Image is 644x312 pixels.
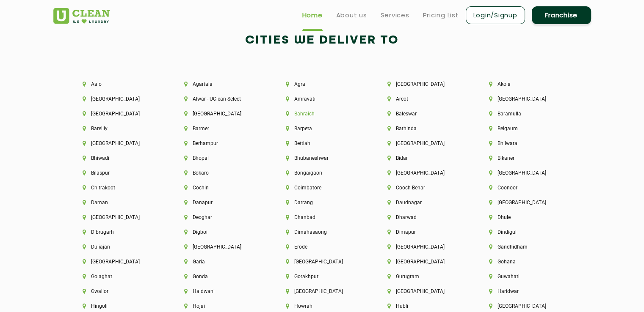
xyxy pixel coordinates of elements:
li: Akola [489,81,562,87]
li: Dhanbad [286,214,359,220]
li: Agartala [184,81,257,87]
li: Daudnagar [387,200,460,205]
li: Garia [184,259,257,265]
a: Login/Signup [466,6,525,24]
li: [GEOGRAPHIC_DATA] [286,259,359,265]
li: [GEOGRAPHIC_DATA] [184,244,257,250]
li: Bokaro [184,170,257,176]
li: Coimbatore [286,185,359,191]
li: Bahraich [286,111,359,117]
li: Duliajan [83,244,155,250]
li: Amravati [286,96,359,102]
img: UClean Laundry and Dry Cleaning [53,8,110,24]
li: Bidar [387,155,460,161]
li: [GEOGRAPHIC_DATA] [387,259,460,265]
li: Daman [83,200,155,205]
li: Gurugram [387,274,460,279]
li: Dhule [489,214,562,220]
li: Cooch Behar [387,185,460,191]
li: Dindigul [489,229,562,235]
a: Services [381,10,409,20]
li: [GEOGRAPHIC_DATA] [83,96,155,102]
li: [GEOGRAPHIC_DATA] [286,288,359,294]
li: Bhopal [184,155,257,161]
li: Bathinda [387,126,460,131]
li: Alwar - UClean Select [184,96,257,102]
li: [GEOGRAPHIC_DATA] [387,140,460,146]
li: Belgaum [489,126,562,131]
li: [GEOGRAPHIC_DATA] [489,200,562,205]
h2: Cities We Deliver to [53,30,591,51]
a: Franchise [532,6,591,24]
li: [GEOGRAPHIC_DATA] [489,96,562,102]
li: [GEOGRAPHIC_DATA] [184,111,257,117]
li: [GEOGRAPHIC_DATA] [83,140,155,146]
li: Gonda [184,274,257,279]
li: Darrang [286,200,359,205]
li: Haldwani [184,288,257,294]
li: Coonoor [489,185,562,191]
li: [GEOGRAPHIC_DATA] [489,303,562,309]
li: Hubli [387,303,460,309]
li: Digboi [184,229,257,235]
li: Gwalior [83,288,155,294]
li: Howrah [286,303,359,309]
li: Bhubaneshwar [286,155,359,161]
a: Home [302,10,323,20]
li: Deoghar [184,214,257,220]
li: [GEOGRAPHIC_DATA] [387,170,460,176]
li: [GEOGRAPHIC_DATA] [387,288,460,294]
li: Bongaigaon [286,170,359,176]
a: Pricing List [423,10,459,20]
li: Bareilly [83,126,155,131]
li: Chitrakoot [83,185,155,191]
li: Agra [286,81,359,87]
li: Dibrugarh [83,229,155,235]
li: Golaghat [83,274,155,279]
li: Arcot [387,96,460,102]
li: Barpeta [286,126,359,131]
li: Baleswar [387,111,460,117]
li: Cochin [184,185,257,191]
li: Bikaner [489,155,562,161]
li: Gorakhpur [286,274,359,279]
li: [GEOGRAPHIC_DATA] [83,111,155,117]
li: Gohana [489,259,562,265]
li: Dharwad [387,214,460,220]
li: Dimapur [387,229,460,235]
li: Bettiah [286,140,359,146]
li: [GEOGRAPHIC_DATA] [387,81,460,87]
li: Baramulla [489,111,562,117]
li: Hingoli [83,303,155,309]
li: [GEOGRAPHIC_DATA] [83,259,155,265]
li: Barmer [184,126,257,131]
li: [GEOGRAPHIC_DATA] [489,170,562,176]
li: Dimahasaong [286,229,359,235]
li: Bhilwara [489,140,562,146]
a: About us [336,10,367,20]
li: Guwahati [489,274,562,279]
li: Hojai [184,303,257,309]
li: Bilaspur [83,170,155,176]
li: Haridwar [489,288,562,294]
li: Bhiwadi [83,155,155,161]
li: [GEOGRAPHIC_DATA] [83,214,155,220]
li: Danapur [184,200,257,205]
li: [GEOGRAPHIC_DATA] [387,244,460,250]
li: Berhampur [184,140,257,146]
li: Aalo [83,81,155,87]
li: Gandhidham [489,244,562,250]
li: Erode [286,244,359,250]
